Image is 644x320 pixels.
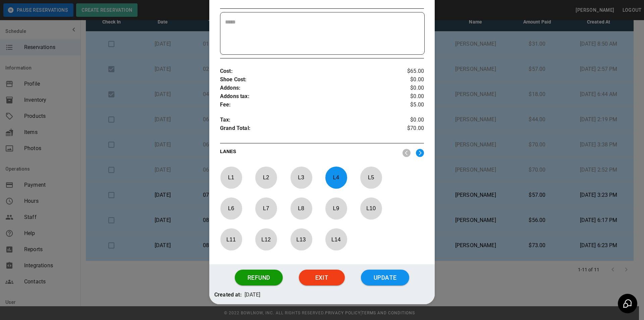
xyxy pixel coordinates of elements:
p: Addons : [220,84,390,92]
p: L 10 [360,200,382,216]
p: Fee : [220,101,390,109]
p: L 14 [325,231,347,247]
p: L 12 [255,231,277,247]
p: L 5 [360,170,382,185]
p: $70.00 [390,124,424,134]
button: Update [361,270,409,286]
p: $65.00 [390,67,424,76]
p: L 9 [325,200,347,216]
p: L 11 [220,231,242,247]
p: $0.00 [390,116,424,124]
p: $0.00 [390,76,424,84]
p: L 2 [255,170,277,185]
p: L 13 [290,231,312,247]
p: L 1 [220,170,242,185]
p: L 3 [290,170,312,185]
p: $0.00 [390,92,424,101]
button: Exit [299,270,345,286]
p: $0.00 [390,84,424,92]
button: Refund [235,270,283,286]
p: Cost : [220,67,390,76]
p: L 6 [220,200,242,216]
p: Created at: [214,291,242,299]
p: L 8 [290,200,312,216]
p: Shoe Cost : [220,76,390,84]
p: L 4 [325,170,347,185]
p: $5.00 [390,101,424,109]
img: right.svg [416,149,424,157]
img: nav_left.svg [402,149,411,157]
p: L 7 [255,200,277,216]
p: Tax : [220,116,390,124]
p: Addons tax : [220,92,390,101]
p: LANES [220,148,397,157]
p: Grand Total : [220,124,390,134]
p: [DATE] [245,291,261,299]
